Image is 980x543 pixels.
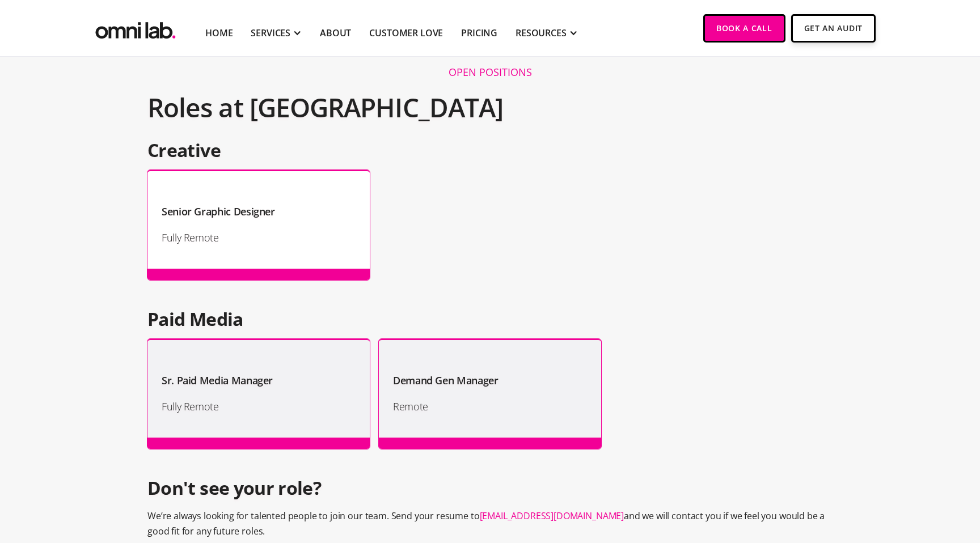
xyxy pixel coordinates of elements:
a: Get An Audit [791,14,876,43]
a: Home [205,26,233,40]
h1: Demand Gen Manager [393,372,499,389]
h2: Don't see your role? [147,477,833,499]
h1: Sr. Paid Media Manager [162,372,273,389]
h2: Paid Media [147,308,833,330]
div: SERVICES [251,26,290,40]
img: Omni Lab: B2B SaaS Demand Generation Agency [93,14,178,42]
a: Pricing [461,26,497,40]
a: home [93,14,178,42]
a: About [320,26,351,40]
h2: Creative [147,139,833,161]
h1: Fully Remote [162,229,356,246]
h2: Roles at [GEOGRAPHIC_DATA] [147,85,833,130]
h1: Fully Remote [162,398,356,415]
a: Demand Gen ManagerRemote [379,339,601,449]
iframe: Chat Widget [776,412,980,543]
p: We’re always looking for talented people to join our team. Send your resume to and we will contac... [147,508,833,539]
div: OPEN POSITIONS [147,67,833,77]
div: RESOURCES [516,26,567,40]
h1: Remote [393,398,587,415]
a: Book a Call [703,14,785,43]
a: Sr. Paid Media ManagerFully Remote [147,339,370,449]
a: Customer Love [369,26,443,40]
a: [EMAIL_ADDRESS][DOMAIN_NAME] [480,510,624,522]
h1: Senior Graphic Designer [162,203,275,220]
a: Senior Graphic DesignerFully Remote [147,170,370,280]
